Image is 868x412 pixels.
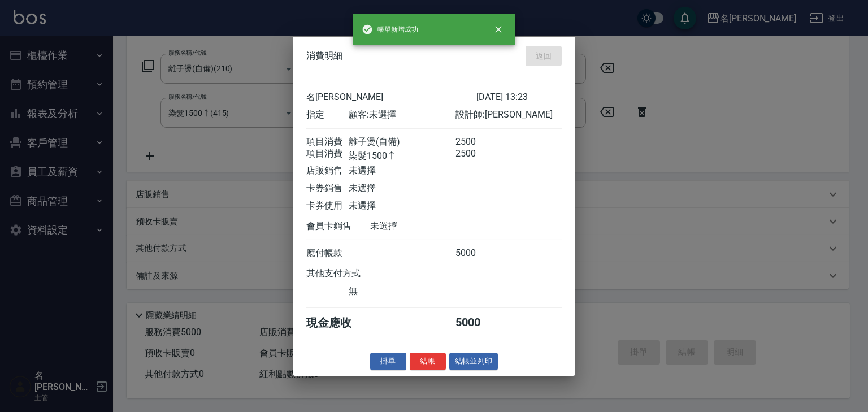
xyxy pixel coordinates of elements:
[349,136,455,148] div: 離子燙(自備)
[306,248,349,259] div: 應付帳款
[306,315,370,331] div: 現金應收
[349,200,455,212] div: 未選擇
[455,148,498,162] div: 2500
[306,148,349,162] div: 項目消費
[455,315,498,331] div: 5000
[455,136,498,148] div: 2500
[306,268,392,280] div: 其他支付方式
[306,109,349,121] div: 指定
[370,220,476,232] div: 未選擇
[455,109,562,121] div: 設計師: [PERSON_NAME]
[306,220,370,232] div: 會員卡銷售
[370,353,406,370] button: 掛單
[306,200,349,212] div: 卡券使用
[306,183,349,194] div: 卡券銷售
[306,136,349,148] div: 項目消費
[349,165,455,177] div: 未選擇
[349,183,455,194] div: 未選擇
[410,353,446,370] button: 結帳
[349,109,455,121] div: 顧客: 未選擇
[306,92,476,103] div: 名[PERSON_NAME]
[306,50,342,62] span: 消費明細
[349,148,455,162] div: 染髮1500↑
[476,92,562,103] div: [DATE] 13:23
[362,24,418,35] span: 帳單新增成功
[449,353,498,370] button: 結帳並列印
[349,285,455,297] div: 無
[486,17,511,42] button: close
[455,248,498,259] div: 5000
[306,165,349,177] div: 店販銷售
